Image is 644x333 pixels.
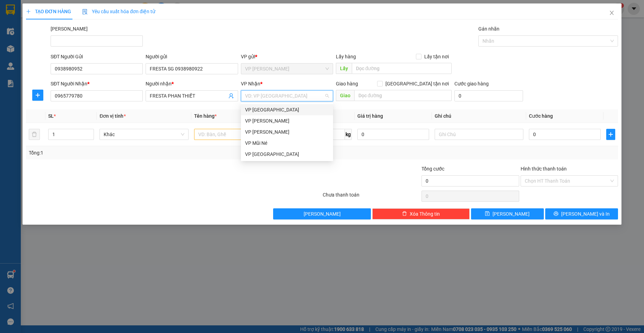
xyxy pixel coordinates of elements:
div: Chưa thanh toán [322,191,421,203]
input: Dọc đường [352,63,452,74]
span: close [609,10,615,16]
div: VP Phan Thiết [241,126,333,138]
th: Ghi chú [432,109,526,123]
span: VP Phạm Ngũ Lão [245,64,329,74]
button: plus [32,90,43,101]
input: 0 [357,129,429,140]
div: VP chợ Mũi Né [241,149,333,160]
span: [PERSON_NAME] [304,210,341,218]
span: printer [554,211,558,217]
span: plus [26,9,31,14]
span: Cước hàng [529,113,553,119]
span: [PERSON_NAME] [493,210,530,218]
span: [PERSON_NAME] và In [561,210,610,218]
img: icon [82,9,88,15]
span: Giao [336,90,354,101]
span: VP Nhận [241,81,260,86]
div: VP [GEOGRAPHIC_DATA] [245,106,329,114]
li: VP VP [PERSON_NAME] Lão [3,38,48,60]
div: VP Phạm Ngũ Lão [241,115,333,126]
div: VP Mũi Né [241,138,333,149]
span: Tổng cước [421,166,444,172]
button: Close [602,3,621,23]
input: Ghi Chú [435,129,524,140]
span: save [485,211,490,217]
li: Nam Hải Limousine [3,3,101,30]
span: Tên hàng [194,113,217,119]
span: Đơn vị tính [99,113,125,119]
span: Lấy [336,63,352,74]
span: user-add [228,93,234,99]
span: Giá trị hàng [357,113,383,119]
span: Xóa Thông tin [410,210,440,218]
div: VP Mũi Né [245,139,329,147]
input: Cước giao hàng [454,90,523,101]
div: SĐT Người Nhận [51,80,143,88]
span: Lấy tận nơi [421,53,452,60]
div: VP [PERSON_NAME] [245,117,329,125]
div: Người gửi [146,53,238,60]
input: Dọc đường [354,90,452,101]
span: delete [402,211,407,217]
div: VP Nha Trang [241,104,333,115]
button: [PERSON_NAME] [273,208,371,219]
span: Lấy hàng [336,54,356,59]
input: Mã ĐH [51,35,143,47]
div: SĐT Người Gửi [51,53,143,60]
span: SL [48,113,54,119]
div: VP [PERSON_NAME] [245,128,329,136]
label: Mã ĐH [51,26,88,32]
span: plus [33,92,43,98]
div: Tổng: 1 [29,149,249,157]
span: plus [607,132,615,137]
label: Gán nhãn [478,26,499,32]
button: delete [29,129,40,140]
button: deleteXóa Thông tin [372,208,470,219]
button: plus [606,129,615,140]
span: [GEOGRAPHIC_DATA] tận nơi [383,80,452,88]
div: VP [GEOGRAPHIC_DATA] [245,150,329,158]
label: Cước giao hàng [454,81,489,86]
label: Hình thức thanh toán [521,166,567,172]
div: Người nhận [146,80,238,88]
div: VP gửi [241,53,333,60]
span: kg [345,129,352,140]
img: logo.jpg [3,3,28,28]
span: Yêu cầu xuất hóa đơn điện tử [82,9,155,14]
span: TẠO ĐƠN HÀNG [26,9,71,14]
input: VD: Bàn, Ghế [194,129,283,140]
li: VP VP [PERSON_NAME] [48,38,92,53]
button: save[PERSON_NAME] [471,208,544,219]
span: Khác [104,129,184,140]
button: printer[PERSON_NAME] và In [545,208,618,219]
span: Giao hàng [336,81,358,86]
